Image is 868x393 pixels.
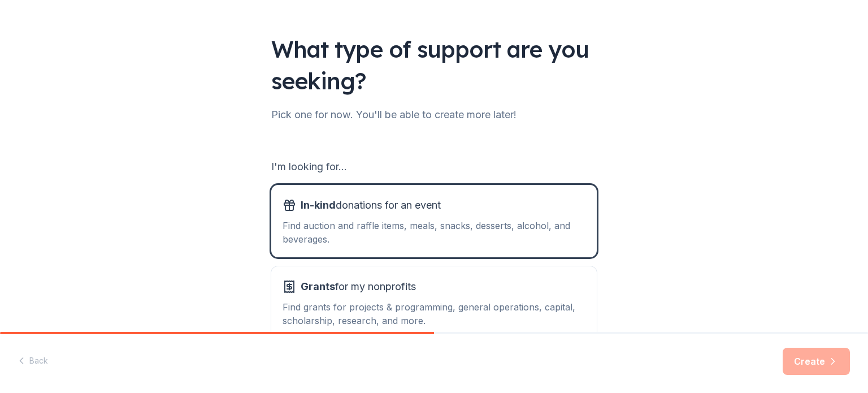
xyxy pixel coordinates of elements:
button: Grantsfor my nonprofitsFind grants for projects & programming, general operations, capital, schol... [271,266,597,339]
span: donations for an event [301,196,441,214]
span: for my nonprofits [301,278,416,296]
div: Find grants for projects & programming, general operations, capital, scholarship, research, and m... [283,300,585,327]
div: Pick one for now. You'll be able to create more later! [271,106,597,124]
span: In-kind [301,199,336,211]
span: Grants [301,280,335,292]
div: What type of support are you seeking? [271,33,597,97]
div: I'm looking for... [271,158,597,176]
button: In-kinddonations for an eventFind auction and raffle items, meals, snacks, desserts, alcohol, and... [271,185,597,257]
div: Find auction and raffle items, meals, snacks, desserts, alcohol, and beverages. [283,219,585,246]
